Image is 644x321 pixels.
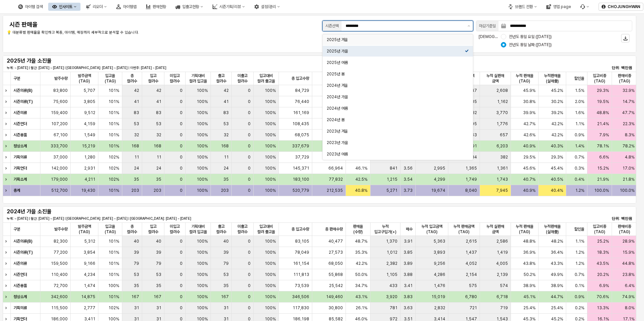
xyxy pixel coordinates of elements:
span: 40.9% [523,188,536,193]
span: 기획대비 컬러 입고율 [188,224,208,235]
span: 3.73 [404,188,413,193]
span: 배수 [406,226,413,232]
span: 0 [180,188,183,193]
span: 42.7% [523,121,536,127]
span: 1,361 [497,166,508,171]
span: 32 [224,132,229,138]
span: 29.3% [551,154,563,160]
span: 4.8% [625,154,635,160]
div: 설정/관리 [261,4,276,9]
span: 42 [224,88,229,93]
strong: 시즌의류(B) [13,88,32,93]
span: 1.2% [575,188,584,193]
span: 30.2% [551,99,563,104]
div: 시즌선택 [325,23,339,29]
span: 145,371 [293,166,309,171]
span: 41 [156,99,161,104]
span: 2.0% [575,99,584,104]
span: 100% [197,143,208,149]
span: 11 [134,154,139,160]
span: 총 컬러수 [125,224,139,235]
span: 1,162 [497,99,508,104]
span: 100% [197,132,208,138]
span: 1.4% [575,143,584,149]
span: 0 [248,121,251,127]
span: 22.3% [623,121,635,127]
span: 1.6% [575,110,584,115]
div: Expand row [3,280,11,291]
div: 입출고현황 [171,3,207,11]
span: 100% [197,99,208,104]
span: 0 [248,177,251,182]
div: Expand row [3,118,11,129]
span: 68,075 [295,132,309,138]
span: 101% [108,188,119,193]
div: Expand row [3,107,11,118]
span: 15.2% [597,166,609,171]
div: 인사이트 [48,3,80,11]
span: 미입고 컬러수 [167,224,183,235]
span: 할인율 [574,226,584,232]
span: 40.5% [551,177,563,182]
span: 42.6% [523,132,536,138]
span: 19,674 [431,188,445,193]
span: 168 [154,143,161,149]
span: 발주수량 [54,226,68,232]
span: 판매비중(TAG) [615,224,634,235]
div: 설정/관리 [250,3,284,11]
div: Expand row [3,269,11,280]
span: 발주수량 [54,76,68,81]
span: 45.4% [551,166,563,171]
span: 17.0% [622,166,635,171]
div: 아이템 검색 [25,4,43,9]
div: 아이템 검색 [14,3,47,11]
span: 40.3% [551,143,563,149]
span: 66,964 [328,166,343,171]
span: 2,931 [84,166,95,171]
strong: 시즌의류 [13,110,27,115]
span: 100% [265,154,276,160]
span: 179,000 [51,177,68,182]
span: [DEMOGRAPHIC_DATA] 기준: [479,34,533,39]
span: 37,000 [53,154,68,160]
div: 2024년 겨울 [327,83,465,88]
span: 203 [221,188,229,193]
span: 100% [265,166,276,171]
span: 42.5% [355,177,367,182]
span: 누적 판매율(TAG) [514,73,536,84]
div: 2023년 겨울 [327,129,465,134]
div: 시즌기획/리뷰 [208,3,249,11]
p: CHOJUNGHWAN [608,4,640,9]
span: 0.7% [575,154,584,160]
span: 5,707 [84,88,95,93]
span: 2,995 [434,166,445,171]
span: 75,600 [53,99,68,104]
span: 입고비중(TAG) [590,224,609,235]
span: 100% [197,110,208,115]
p: 💡 대분류별 판매율을 확인하고 복종, 아이템, 매장까지 세부적으로 분석할 수 있습니다. [7,30,267,36]
span: 입고율(TAG) [101,224,119,235]
span: 0 [248,132,251,138]
span: 누적판매율(실매출) [541,73,563,84]
span: 24 [156,166,161,171]
span: 총 컬러수 [125,73,139,84]
span: 0 [248,188,251,193]
span: 337,679 [292,143,309,149]
span: 382 [500,154,508,160]
span: 5,271 [386,188,397,193]
div: 영업 page [542,3,575,11]
span: 100% [197,154,208,160]
span: 100% [265,88,276,93]
div: 2025년 겨울 [327,37,465,42]
span: 6,203 [496,143,508,149]
span: 21.9% [597,177,609,182]
span: 누적판매율(실매출) [541,224,563,235]
span: 32 [134,132,139,138]
span: 35 [134,177,139,182]
span: 19.5% [597,99,609,104]
span: 0 [248,110,251,115]
span: 0 [180,132,183,138]
span: 9,512 [84,110,95,115]
div: 2023년 여름 [327,151,465,157]
div: 시즌기획/리뷰 [219,4,241,9]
